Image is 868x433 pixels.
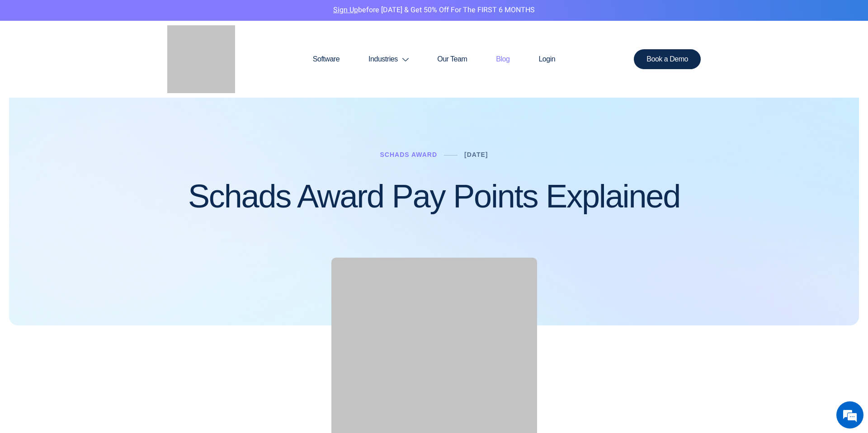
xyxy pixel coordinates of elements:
[188,179,680,214] h1: Schads Award Pay Points Explained
[333,5,358,15] a: Sign Up
[354,38,423,81] a: Industries
[298,38,354,81] a: Software
[481,38,524,81] a: Blog
[634,49,701,69] a: Book a Demo
[423,38,481,81] a: Our Team
[7,5,861,16] p: before [DATE] & Get 50% Off for the FIRST 6 MONTHS
[464,151,488,158] a: [DATE]
[380,151,437,158] a: Schads Award
[524,38,570,81] a: Login
[646,56,688,63] span: Book a Demo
